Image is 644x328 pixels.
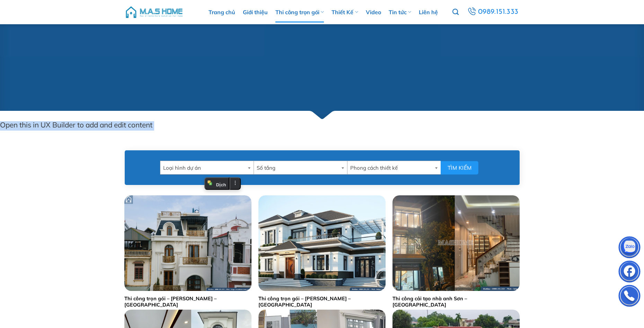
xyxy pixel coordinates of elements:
[619,238,640,259] img: Zalo
[332,2,358,23] a: Thiết Kế
[389,2,411,23] a: Tin tức
[478,6,519,18] span: 0989.151.333
[258,295,386,308] a: Thi công trọn gói – [PERSON_NAME] – [GEOGRAPHIC_DATA]
[366,2,381,23] a: Video
[258,195,386,291] img: Thi công trọn gói - Anh Hiếu - Thanh Hoá | MasHome
[392,295,520,308] a: Thi công cải tạo nhà anh Sơn – [GEOGRAPHIC_DATA]
[452,5,459,19] a: Tìm kiếm
[419,2,438,23] a: Liên hệ
[125,2,184,23] img: M.A.S HOME – Tổng Thầu Thiết Kế Và Xây Nhà Trọn Gói
[209,2,235,23] a: Trang chủ
[441,161,478,175] button: Tìm kiếm
[350,161,432,175] span: Phong cách thiết kế
[163,161,245,175] span: Loại hình dự án
[257,161,338,175] span: Số tầng
[392,195,520,291] img: Cải tạo nhà anh Sơn - Hà Đông | MasHome
[243,2,268,23] a: Giới thiệu
[466,6,519,18] a: 0989.151.333
[619,286,640,307] img: Phone
[124,195,252,291] img: Thi công trọn gói anh Tuấn - Gia Lâm | MasHome
[124,295,252,308] a: Thi công trọn gói – [PERSON_NAME] – [GEOGRAPHIC_DATA]
[619,262,640,283] img: Facebook
[275,2,324,23] a: Thi công trọn gói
